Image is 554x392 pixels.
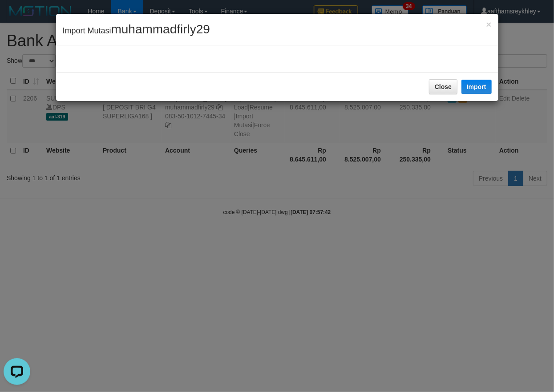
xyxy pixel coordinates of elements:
[111,22,210,36] span: muhammadfirly29
[429,79,457,94] button: Close
[63,26,210,35] span: Import Mutasi
[486,20,491,29] button: Close
[461,80,492,94] button: Import
[486,19,491,29] span: ×
[4,4,30,30] button: Open LiveChat chat widget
